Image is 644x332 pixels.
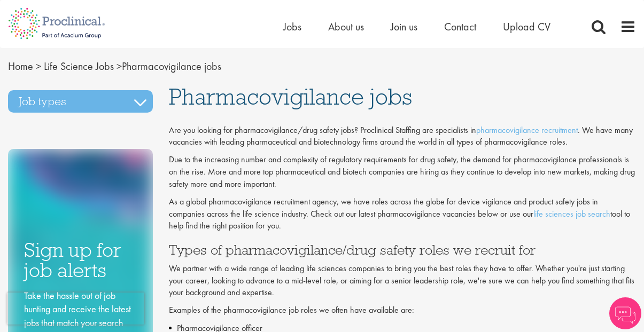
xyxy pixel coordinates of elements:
span: > [36,59,41,73]
a: About us [328,20,364,34]
a: breadcrumb link to Home [8,59,33,73]
h3: Sign up for job alerts [24,240,137,281]
a: Join us [391,20,417,34]
a: Contact [444,20,476,34]
span: > [117,59,122,73]
a: life sciences job search [533,208,610,219]
span: Pharmacovigilance jobs [8,59,221,73]
p: We partner with a wide range of leading life sciences companies to bring you the best roles they ... [169,263,636,299]
h3: Types of pharmacovigilance/drug safety roles we recruit for [169,243,636,257]
a: breadcrumb link to Life Science Jobs [44,59,114,73]
a: pharmacovigilance recruitment [476,124,578,136]
h3: Job types [8,90,153,113]
a: Upload CV [503,20,550,34]
p: Due to the increasing number and complexity of regulatory requirements for drug safety, the deman... [169,154,636,191]
p: Are you looking for pharmacovigilance/drug safety jobs? Proclinical Staffing are specialists in .... [169,124,636,149]
iframe: reCAPTCHA [7,293,144,325]
span: Pharmacovigilance jobs [169,82,412,111]
p: Examples of the pharmacovigilance job roles we often have available are: [169,304,636,317]
p: As a global pharmacovigilance recruitment agency, we have roles across the globe for device vigil... [169,196,636,233]
a: Jobs [283,20,301,34]
img: Chatbot [609,297,641,329]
